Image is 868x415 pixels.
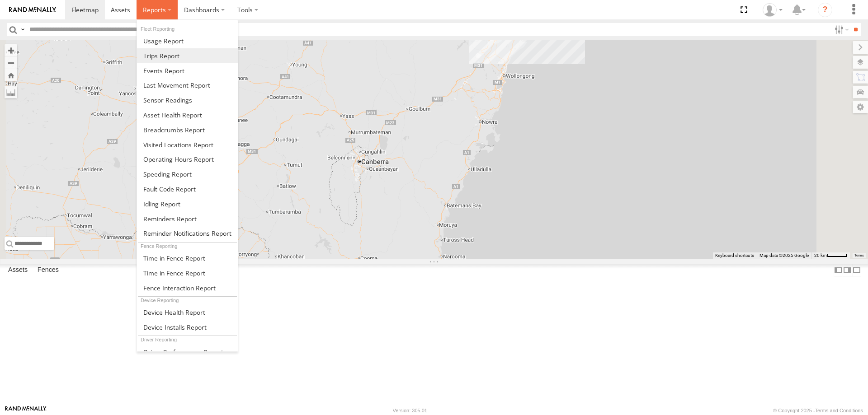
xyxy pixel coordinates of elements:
a: Visit our Website [5,406,47,415]
div: Version: 305.01 [393,408,427,413]
a: Last Movement Report [137,78,238,93]
a: Full Events Report [137,63,238,78]
span: Map data ©2025 Google [759,253,809,258]
span: 20 km [814,253,827,258]
label: Search Query [19,23,26,36]
a: Device Health Report [137,305,238,320]
a: Fence Interaction Report [137,280,238,295]
a: Sensor Readings [137,93,238,107]
a: Asset Health Report [137,107,238,122]
label: Hide Summary Table [852,264,861,277]
button: Zoom in [5,44,17,56]
button: Zoom Home [5,69,17,81]
i: ? [818,3,832,17]
label: Search Filter Options [831,23,850,36]
label: Measure [5,86,17,98]
button: Keyboard shortcuts [715,252,754,259]
a: Usage Report [137,33,238,48]
label: Assets [4,264,32,276]
a: Visited Locations Report [137,137,238,152]
a: Time in Fences Report [137,251,238,266]
a: Fleet Speed Report [137,167,238,182]
label: Dock Summary Table to the Right [843,264,852,277]
div: Muhammad Salman [759,3,786,17]
a: Idling Report [137,196,238,211]
a: Fault Code Report [137,182,238,196]
a: Service Reminder Notifications Report [137,226,238,241]
label: Map Settings [853,101,868,113]
a: Terms and Conditions [815,408,863,413]
img: rand-logo.svg [9,7,56,13]
label: Dock Summary Table to the Left [834,264,843,277]
a: Terms [854,254,864,257]
button: Map scale: 20 km per 41 pixels [811,252,850,259]
div: © Copyright 2025 - [773,408,863,413]
a: Asset Operating Hours Report [137,152,238,167]
a: Time in Fences Report [137,266,238,280]
a: Reminders Report [137,211,238,226]
button: Zoom out [5,56,17,69]
label: Fences [33,264,63,276]
a: Device Installs Report [137,320,238,335]
a: Trips Report [137,48,238,63]
a: Driver Performance Report [137,345,238,359]
a: Breadcrumbs Report [137,122,238,137]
